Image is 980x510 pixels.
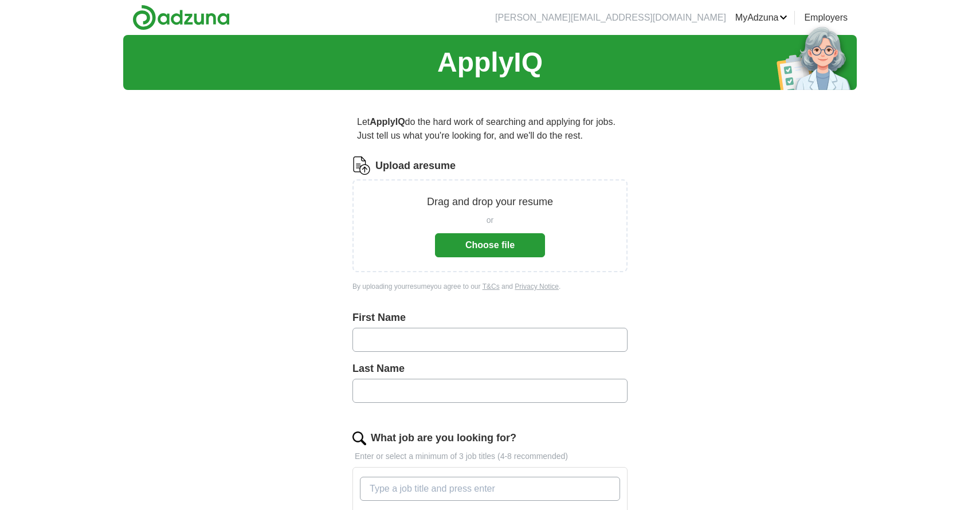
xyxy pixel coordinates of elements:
[495,11,726,25] li: [PERSON_NAME][EMAIL_ADDRESS][DOMAIN_NAME]
[352,431,366,445] img: search.png
[352,310,628,325] label: First Name
[427,194,553,210] p: Drag and drop your resume
[804,11,848,25] a: Employers
[352,111,628,147] p: Let do the hard work of searching and applying for jobs. Just tell us what you're looking for, an...
[437,42,543,83] h1: ApplyIQ
[360,477,620,501] input: Type a job title and press enter
[735,11,788,25] a: MyAdzuna
[483,283,500,291] a: T&Cs
[352,361,628,376] label: Last Name
[132,5,230,30] img: Adzuna logo
[352,156,371,175] img: CV Icon
[515,283,559,291] a: Privacy Notice
[371,430,516,446] label: What job are you looking for?
[352,450,628,462] p: Enter or select a minimum of 3 job titles (4-8 recommended)
[487,214,493,226] span: or
[435,233,545,257] button: Choose file
[352,281,628,292] div: By uploading your resume you agree to our and .
[370,117,405,127] strong: ApplyIQ
[375,158,456,174] label: Upload a resume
